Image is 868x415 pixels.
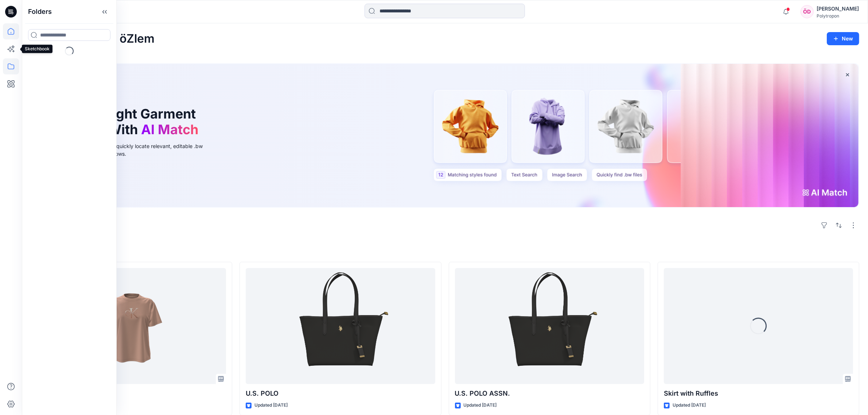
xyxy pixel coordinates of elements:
p: Updated [DATE] [254,402,288,409]
div: ÖD [801,5,814,18]
h4: Styles [31,246,859,255]
p: U.S. POLO ASSN. [455,388,644,399]
p: J20J224798 [37,388,226,399]
p: Updated [DATE] [673,402,706,409]
p: U.S. POLO [246,388,435,399]
p: Updated [DATE] [464,402,497,409]
a: J20J224798 [37,268,226,384]
a: U.S. POLO [246,268,435,384]
button: New [827,32,859,45]
p: Skirt with Ruffles [664,388,853,399]
div: Use text or image search to quickly locate relevant, editable .bw files for faster design workflows. [49,142,213,158]
span: AI Match [141,121,198,137]
div: [PERSON_NAME] [817,4,859,13]
a: U.S. POLO ASSN. [455,268,644,384]
div: Polytropon [817,13,859,19]
h1: Find the Right Garment Instantly With [49,106,202,137]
